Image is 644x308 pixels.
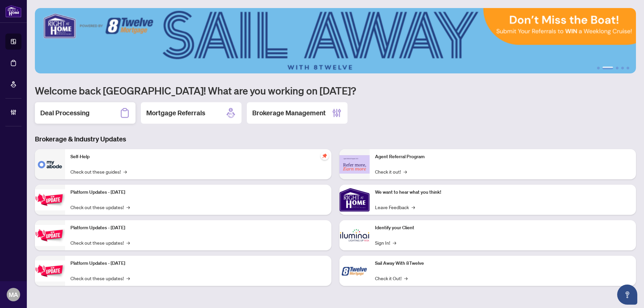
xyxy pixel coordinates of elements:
[375,153,631,161] p: Agent Referral Program
[35,260,65,282] img: Platform Updates - June 23, 2025
[35,84,636,97] h1: Welcome back [GEOGRAPHIC_DATA]! What are you working on [DATE]?
[9,290,18,299] span: MA
[375,239,396,246] a: Sign In!→
[339,185,370,215] img: We want to hear what you think!
[375,189,631,196] p: We want to hear what you think!
[375,203,415,211] a: Leave Feedback→
[597,67,600,69] button: 1
[70,274,130,282] a: Check out these updates!→
[70,168,127,175] a: Check out these guides!→
[126,203,130,211] span: →
[617,285,637,305] button: Open asap
[35,189,65,210] img: Platform Updates - July 21, 2025
[339,220,370,250] img: Identify your Client
[393,239,396,246] span: →
[35,225,65,246] img: Platform Updates - July 8, 2025
[126,239,130,246] span: →
[70,239,130,246] a: Check out these updates!→
[616,67,619,69] button: 3
[126,274,130,282] span: →
[252,108,326,118] h2: Brokerage Management
[375,274,408,282] a: Check it Out!→
[146,108,205,118] h2: Mortgage Referrals
[404,274,408,282] span: →
[339,256,370,286] img: Sail Away With 8Twelve
[35,149,65,179] img: Self-Help
[375,224,631,232] p: Identify your Client
[602,67,613,69] button: 2
[375,168,407,175] a: Check it out!→
[404,168,407,175] span: →
[627,67,629,69] button: 5
[321,152,329,160] span: pushpin
[70,189,326,196] p: Platform Updates - [DATE]
[375,260,631,267] p: Sail Away With 8Twelve
[70,260,326,267] p: Platform Updates - [DATE]
[339,155,370,174] img: Agent Referral Program
[621,67,624,69] button: 4
[70,224,326,232] p: Platform Updates - [DATE]
[35,8,636,73] img: Slide 1
[123,168,127,175] span: →
[70,153,326,161] p: Self-Help
[5,5,21,17] img: logo
[412,203,415,211] span: →
[35,134,636,144] h3: Brokerage & Industry Updates
[70,203,130,211] a: Check out these updates!→
[40,108,90,118] h2: Deal Processing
